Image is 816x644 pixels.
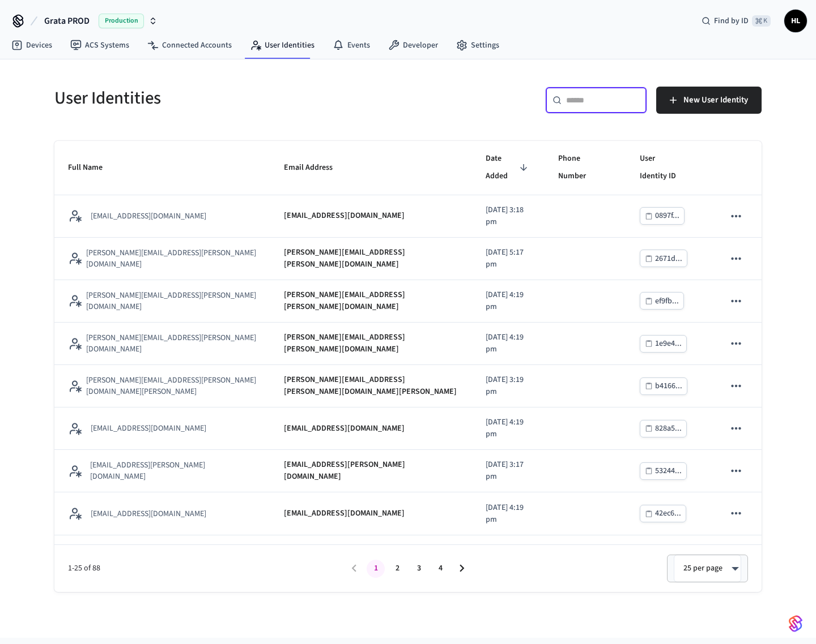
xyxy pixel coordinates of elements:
[486,204,531,228] p: [DATE] 3:18 pm
[674,555,741,582] div: 25 per page
[784,10,807,32] button: HL
[86,290,257,312] p: [PERSON_NAME][EMAIL_ADDRESS][PERSON_NAME][DOMAIN_NAME]
[486,459,531,483] p: [DATE] 3:17 pm
[91,508,206,520] p: [EMAIL_ADDRESS][DOMAIN_NAME]
[284,289,458,313] p: [PERSON_NAME][EMAIL_ADDRESS][PERSON_NAME][DOMAIN_NAME]
[54,87,401,110] h5: User Identities
[640,150,697,186] span: User Identity ID
[785,11,806,31] span: HL
[640,292,684,310] button: ef9fb...
[284,210,405,222] p: [EMAIL_ADDRESS][DOMAIN_NAME]
[447,35,508,55] a: Settings
[284,159,347,177] span: Email Address
[655,379,682,393] div: b4166...
[640,207,685,225] button: 0897f...
[91,211,206,222] p: [EMAIL_ADDRESS][DOMAIN_NAME]
[692,11,780,31] div: Find by ID⌘ K
[683,93,748,108] span: New User Identity
[656,87,762,114] button: New User Identity
[284,247,458,271] p: [PERSON_NAME][EMAIL_ADDRESS][PERSON_NAME][DOMAIN_NAME]
[655,422,682,436] div: 828a5...
[486,417,531,440] p: [DATE] 4:19 pm
[640,250,687,267] button: 2671d...
[61,35,138,55] a: ACS Systems
[91,423,206,434] p: [EMAIL_ADDRESS][DOMAIN_NAME]
[388,560,406,578] button: Go to page 2
[640,377,687,395] button: b4166...
[138,35,241,55] a: Connected Accounts
[90,460,257,482] p: [EMAIL_ADDRESS][PERSON_NAME][DOMAIN_NAME]
[640,462,687,480] button: 53244...
[343,560,473,578] nav: pagination navigation
[284,508,405,520] p: [EMAIL_ADDRESS][DOMAIN_NAME]
[655,337,682,351] div: 1e9e4...
[284,332,458,355] p: [PERSON_NAME][EMAIL_ADDRESS][PERSON_NAME][DOMAIN_NAME]
[640,505,686,522] button: 42ec6...
[752,15,771,27] span: ⌘ K
[486,374,531,398] p: [DATE] 3:19 pm
[714,15,749,27] span: Find by ID
[486,502,531,526] p: [DATE] 4:19 pm
[379,35,447,55] a: Developer
[655,252,682,266] div: 2671d...
[86,332,257,355] p: [PERSON_NAME][EMAIL_ADDRESS][PERSON_NAME][DOMAIN_NAME]
[486,289,531,313] p: [DATE] 4:19 pm
[367,560,385,578] button: page 1
[86,247,257,270] p: [PERSON_NAME][EMAIL_ADDRESS][PERSON_NAME][DOMAIN_NAME]
[68,563,343,574] span: 1-25 of 88
[558,150,612,186] span: Phone Number
[284,423,405,435] p: [EMAIL_ADDRESS][DOMAIN_NAME]
[655,294,679,308] div: ef9fb...
[453,560,471,578] button: Go to next page
[655,464,682,478] div: 53244...
[640,420,687,437] button: 828a5...
[324,35,379,55] a: Events
[486,247,531,271] p: [DATE] 5:17 pm
[68,159,117,177] span: Full Name
[284,459,458,483] p: [EMAIL_ADDRESS][PERSON_NAME][DOMAIN_NAME]
[655,209,679,223] div: 0897f...
[431,560,449,578] button: Go to page 4
[86,375,257,397] p: [PERSON_NAME][EMAIL_ADDRESS][PERSON_NAME][DOMAIN_NAME][PERSON_NAME]
[410,560,428,578] button: Go to page 3
[789,615,802,633] img: SeamLogoGradient.69752ec5.svg
[655,506,681,521] div: 42ec6...
[2,35,61,55] a: Devices
[44,14,90,28] span: Grata PROD
[640,335,687,353] button: 1e9e4...
[241,35,324,55] a: User Identities
[284,374,458,398] p: [PERSON_NAME][EMAIL_ADDRESS][PERSON_NAME][DOMAIN_NAME][PERSON_NAME]
[99,14,144,28] span: Production
[486,332,531,355] p: [DATE] 4:19 pm
[486,150,531,186] span: Date Added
